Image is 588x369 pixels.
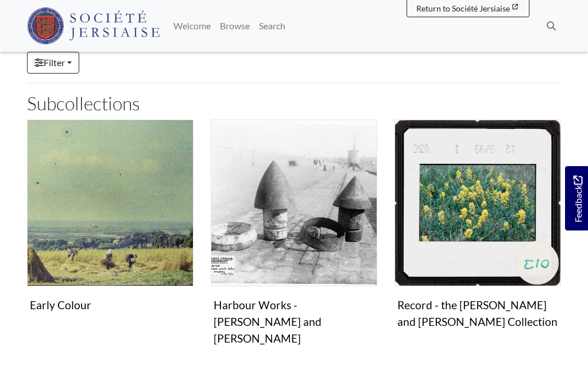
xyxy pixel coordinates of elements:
[571,175,585,222] span: Feedback
[211,120,377,349] a: Harbour Works - Victoria and Albert Piers Harbour Works - [PERSON_NAME] and [PERSON_NAME]
[18,120,202,367] div: Subcollection
[27,120,194,286] img: Early Colour
[416,3,510,13] span: Return to Société Jersiaise
[565,166,588,230] a: Would you like to provide feedback?
[27,52,79,74] a: Filter
[394,120,561,333] a: Record - the Roger and Margaret Long Collection Record - the [PERSON_NAME] and [PERSON_NAME] Coll...
[27,7,160,44] img: Société Jersiaise
[386,120,570,367] div: Subcollection
[27,93,561,114] h2: Subcollections
[254,14,290,37] a: Search
[394,120,561,286] img: Record - the Roger and Margaret Long Collection
[27,120,194,317] a: Early Colour Early Colour
[215,14,254,37] a: Browse
[202,120,386,367] div: Subcollection
[27,5,160,47] a: Société Jersiaise logo
[169,14,215,37] a: Welcome
[211,120,377,286] img: Harbour Works - Victoria and Albert Piers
